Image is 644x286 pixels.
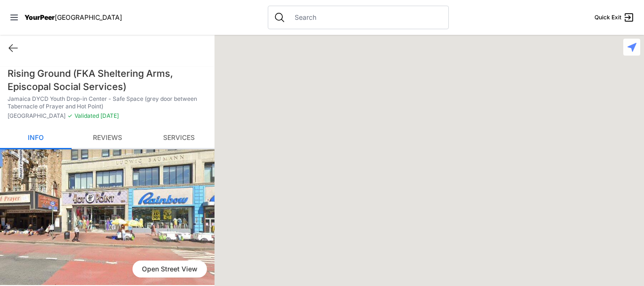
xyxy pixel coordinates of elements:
[72,127,143,149] a: Reviews
[132,261,207,278] span: Open Street View
[8,95,207,110] p: Jamaica DYCD Youth Drop-in Center - Safe Space (grey door between Tabernacle of Prayer and Hot Po...
[55,13,122,21] span: [GEOGRAPHIC_DATA]
[289,13,443,22] input: Search
[594,12,635,23] a: Quick Exit
[99,112,119,119] span: [DATE]
[143,127,215,149] a: Services
[67,112,73,120] span: ✓
[25,15,122,20] a: YourPeer[GEOGRAPHIC_DATA]
[8,67,207,93] h1: Rising Ground (FKA Sheltering Arms, Episcopal Social Services)
[74,112,99,119] span: Validated
[594,14,621,21] span: Quick Exit
[25,13,55,21] span: YourPeer
[8,112,66,120] span: [GEOGRAPHIC_DATA]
